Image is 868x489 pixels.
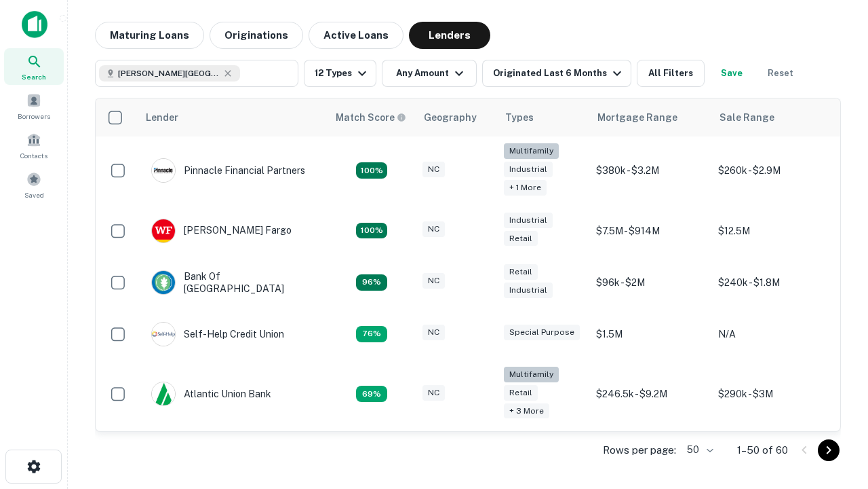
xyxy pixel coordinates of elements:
div: Retail [504,385,538,401]
img: picture [152,382,175,405]
div: Multifamily [504,143,559,159]
button: Maturing Loans [95,22,204,49]
th: Capitalize uses an advanced AI algorithm to match your search with the best lender. The match sco... [328,98,416,137]
div: Matching Properties: 26, hasApolloMatch: undefined [356,162,387,179]
th: Types [497,98,589,137]
button: All Filters [637,60,705,87]
td: $290k - $3M [711,360,833,429]
td: $240k - $1.8M [711,257,833,308]
div: Matching Properties: 15, hasApolloMatch: undefined [356,223,387,239]
div: NC [422,221,445,237]
div: Mortgage Range [597,109,677,126]
td: $260k - $2.9M [711,137,833,205]
button: Go to next page [818,439,840,461]
img: picture [152,159,175,182]
a: Contacts [4,127,64,164]
a: Search [4,48,64,85]
button: 12 Types [304,60,376,87]
button: Originations [210,22,303,49]
span: [PERSON_NAME][GEOGRAPHIC_DATA], [GEOGRAPHIC_DATA] [118,67,220,79]
div: Bank Of [GEOGRAPHIC_DATA] [151,270,314,295]
a: Saved [4,166,64,203]
div: Originated Last 6 Months [493,65,625,81]
td: N/A [711,308,833,360]
div: NC [422,325,445,340]
div: Self-help Credit Union [151,322,284,346]
th: Lender [138,98,328,137]
div: NC [422,273,445,289]
th: Sale Range [711,98,833,137]
div: [PERSON_NAME] Fargo [151,219,292,243]
button: Any Amount [382,60,477,87]
td: $246.5k - $9.2M [589,360,711,429]
th: Mortgage Range [589,98,711,137]
th: Geography [416,98,497,137]
iframe: Chat Widget [800,337,868,402]
div: Retail [504,231,538,247]
button: Active Loans [309,22,403,49]
div: Lender [146,109,178,126]
img: picture [152,219,175,242]
button: Reset [759,60,802,87]
td: $1.5M [589,308,711,360]
div: NC [422,162,445,177]
td: $12.5M [711,205,833,257]
img: picture [152,271,175,294]
div: + 1 more [504,180,547,196]
span: Search [22,71,46,82]
td: $96k - $2M [589,257,711,308]
div: Sale Range [719,109,774,126]
div: Multifamily [504,367,559,382]
button: Save your search to get updates of matches that match your search criteria. [710,60,753,87]
span: Borrowers [18,111,50,122]
p: Rows per page: [603,442,676,458]
button: Lenders [409,22,490,49]
img: picture [152,323,175,346]
div: Pinnacle Financial Partners [151,158,305,183]
div: Matching Properties: 14, hasApolloMatch: undefined [356,274,387,291]
span: Contacts [20,150,47,161]
button: Originated Last 6 Months [482,60,631,87]
div: Industrial [504,162,553,177]
div: NC [422,385,445,401]
div: Retail [504,264,538,280]
span: Saved [24,189,44,200]
h6: Match Score [336,110,403,125]
div: Industrial [504,283,553,298]
td: $7.5M - $914M [589,205,711,257]
img: capitalize-icon.png [22,11,47,38]
div: Special Purpose [504,325,580,340]
div: + 3 more [504,403,549,419]
div: Atlantic Union Bank [151,382,271,406]
div: Matching Properties: 11, hasApolloMatch: undefined [356,326,387,342]
a: Borrowers [4,88,64,124]
div: Capitalize uses an advanced AI algorithm to match your search with the best lender. The match sco... [336,110,406,125]
td: $380k - $3.2M [589,137,711,205]
div: 50 [682,440,715,460]
div: Industrial [504,213,553,228]
p: 1–50 of 60 [737,442,788,458]
div: Types [505,109,534,126]
div: Geography [424,109,477,126]
div: Matching Properties: 10, hasApolloMatch: undefined [356,386,387,402]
